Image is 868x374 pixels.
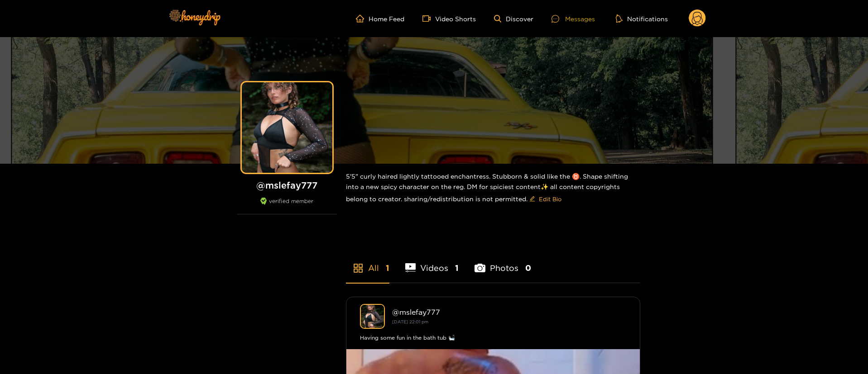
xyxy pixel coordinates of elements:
[422,14,476,23] a: Video Shorts
[539,194,561,204] span: Edit Bio
[392,319,428,324] small: [DATE] 22:01 pm
[356,14,369,23] span: home
[613,14,671,23] button: Notifications
[237,198,337,214] div: verified member
[551,14,595,24] div: Messages
[528,192,563,206] button: editEdit Bio
[360,333,626,342] div: Having some fun in the bath tub 🛀🏽
[346,242,389,283] li: All
[529,196,535,203] span: edit
[525,262,531,274] span: 0
[422,14,435,23] span: video-camera
[237,180,337,191] h1: @ mslefay777
[346,164,640,213] div: 5'5" curly haired lightly tattooed enchantress. Stubborn & solid like the ♉️. Shape shifting into...
[392,308,626,316] div: @ mslefay777
[475,242,531,283] li: Photos
[386,262,389,274] span: 1
[494,15,533,23] a: Discover
[360,304,385,329] img: mslefay777
[405,242,459,283] li: Videos
[455,262,459,274] span: 1
[353,263,364,274] span: appstore
[356,14,404,23] a: Home Feed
